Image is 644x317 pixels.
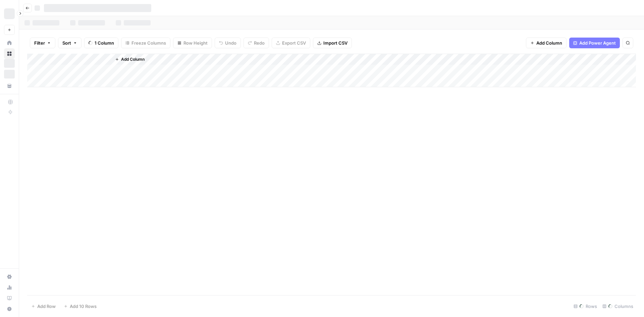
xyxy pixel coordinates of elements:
button: Row Height [173,38,212,48]
button: Filter [30,38,55,48]
button: Add Column [112,55,147,64]
button: Import CSV [313,38,352,48]
button: Export CSV [272,38,310,48]
button: Add Power Agent [569,38,620,48]
a: Learning Hub [4,293,15,304]
a: Settings [4,271,15,282]
button: Add Column [526,38,567,48]
button: Redo [244,38,269,48]
span: Add Column [536,40,562,46]
button: 1 Column [84,38,118,48]
button: Undo [215,38,241,48]
div: Rows [571,301,600,312]
a: Home [4,38,15,48]
button: Help + Support [4,304,15,314]
a: Usage [4,282,15,293]
a: Your Data [4,81,15,91]
span: Filter [34,40,45,46]
span: 1 Column [95,40,114,46]
span: Export CSV [282,40,306,46]
span: Redo [254,40,265,46]
span: Sort [62,40,71,46]
button: Add 10 Rows [60,301,101,312]
span: Import CSV [323,40,347,46]
button: Freeze Columns [121,38,170,48]
button: Add Row [27,301,60,312]
a: Browse [4,48,15,59]
span: Add 10 Rows [70,303,97,310]
span: Add Column [121,56,145,62]
span: Freeze Columns [131,40,166,46]
span: Add Power Agent [579,40,616,46]
div: Columns [600,301,636,312]
span: Add Row [37,303,56,310]
span: Undo [225,40,236,46]
span: Row Height [183,40,208,46]
button: Sort [58,38,82,48]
